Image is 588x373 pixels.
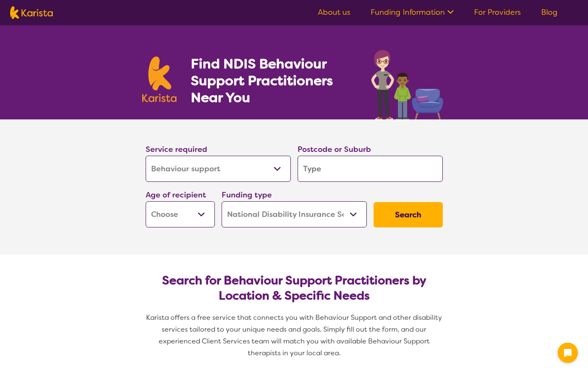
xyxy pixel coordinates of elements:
h1: Find NDIS Behaviour Support Practitioners Near You [191,55,354,106]
img: behaviour-support [369,46,446,119]
label: Service required [146,144,207,154]
label: Postcode or Suburb [298,144,371,154]
a: About us [318,7,350,17]
input: Type [298,156,443,182]
a: Blog [541,7,558,17]
label: Funding type [222,190,272,200]
img: Karista logo [142,57,177,102]
a: For Providers [474,7,521,17]
p: Karista offers a free service that connects you with Behaviour Support and other disability servi... [142,312,446,359]
a: Funding Information [371,7,454,17]
img: Karista logo [10,6,53,19]
label: Age of recipient [146,190,206,200]
button: Search [374,202,443,227]
h2: Search for Behaviour Support Practitioners by Location & Specific Needs [152,273,436,303]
